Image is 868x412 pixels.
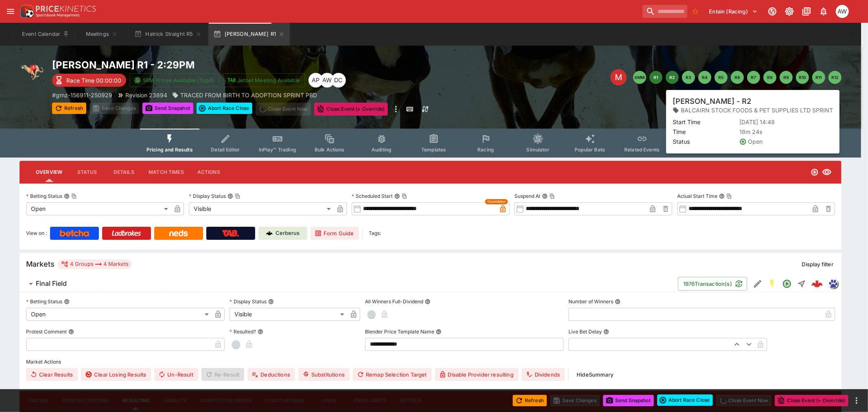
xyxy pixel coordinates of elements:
[780,276,794,291] button: Open
[811,278,823,289] div: 40d9cc3f-2734-4ebd-b49f-74a02800609b
[227,76,236,84] img: jetbet-logo.svg
[247,368,295,381] button: Deductions
[522,368,565,381] button: Dividends
[142,103,193,114] button: Send Snapshot
[812,105,838,114] p: Auto-Save
[829,279,838,288] img: grnz
[421,147,446,153] span: Templates
[81,368,151,381] button: Clear Losing Results
[829,71,842,84] button: R12
[715,71,728,84] button: R5
[26,356,835,368] label: Market Actions
[26,368,78,381] button: Clear Results
[796,71,809,84] button: R10
[763,71,776,84] button: R8
[678,277,747,291] button: 1976Transaction(s)
[197,103,252,114] button: Abort Race Close
[154,368,198,381] span: Un-Result
[765,4,780,19] button: Connected to PK
[722,103,842,116] div: Start From
[780,71,793,84] button: R9
[682,71,695,84] button: R3
[52,103,86,114] button: Refresh
[488,199,505,204] span: Overridden
[657,394,713,406] div: split button
[266,230,273,237] img: Cerberus
[235,193,241,199] button: Copy To Clipboard
[811,278,823,289] img: logo-cerberus--red.svg
[726,193,732,199] button: Copy To Clipboard
[731,71,744,84] button: R6
[657,394,713,406] button: Abort Race Close
[794,276,809,291] button: Straight
[514,193,540,199] p: Suspend At
[816,4,831,19] button: Notifications
[391,103,401,116] button: more
[666,71,679,84] button: R2
[129,73,220,87] button: SRM Prices Available (Top4)
[26,193,62,199] p: Betting Status
[677,193,717,199] p: Actual Start Time
[811,168,819,176] svg: Open
[527,147,549,153] span: Simulator
[812,71,825,84] button: R11
[190,162,227,182] button: Actions
[775,395,848,406] button: Close Event (+ Override)
[189,193,226,199] p: Display Status
[829,279,838,289] div: grnz
[352,193,393,199] p: Scheduled Start
[575,147,605,153] span: Popular Bets
[836,5,849,18] div: Amanda Whitta
[809,276,825,292] a: 40d9cc3f-2734-4ebd-b49f-74a02800609b
[169,230,188,237] img: Neds
[105,162,142,182] button: Details
[76,23,128,46] button: Meetings
[353,368,432,381] button: Remap Selection Target
[365,328,434,335] p: Blender Price Template Name
[331,73,346,88] div: David Crockford
[852,396,861,405] button: more
[201,368,244,381] span: Re-Result
[17,23,74,46] button: Event Calendar
[797,258,838,271] button: Display filter
[230,298,267,305] p: Display Status
[308,73,323,88] div: Allan Pollitt
[765,276,780,291] button: SGM Enabled
[649,71,662,84] button: R1
[603,395,654,406] button: Send Snapshot
[172,91,317,99] div: TRACED FROM BIRTH TO ADOPTION SPRINT PBD
[26,298,62,305] p: Betting Status
[704,5,763,18] button: Select Tenant
[782,279,792,289] svg: Open
[26,328,67,335] p: Protest Comment
[66,76,121,85] p: Race Time 00:00:00
[259,147,296,153] span: InPlay™ Trading
[36,13,80,17] img: Sportsbook Management
[675,147,715,153] span: System Controls
[799,4,814,19] button: Documentation
[372,147,391,153] span: Auditing
[180,91,317,99] p: TRACED FROM BIRTH TO ADOPTION SPRINT PBD
[276,229,300,237] p: Cerberus
[29,162,69,182] button: Overview
[698,71,711,84] button: R4
[320,73,335,88] div: Amanda Whitta
[402,193,407,199] button: Copy To Clipboard
[60,230,89,237] img: Betcha
[750,276,765,291] button: Edit Detail
[314,103,388,116] button: Close Event (+ Override)
[747,71,760,84] button: R7
[140,129,721,158] div: Event type filters
[230,328,256,335] p: Resulted?
[36,6,96,12] img: PriceKinetics
[189,202,334,215] div: Visible
[633,71,646,84] button: SMM
[125,91,167,99] p: Revision 23894
[69,162,105,182] button: Status
[26,202,171,215] div: Open
[26,259,55,269] h5: Markets
[129,23,207,46] button: Hatrick Straight R5
[36,279,67,288] h6: Final Field
[572,368,618,381] button: HideSummary
[833,2,851,20] button: Amanda Whitta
